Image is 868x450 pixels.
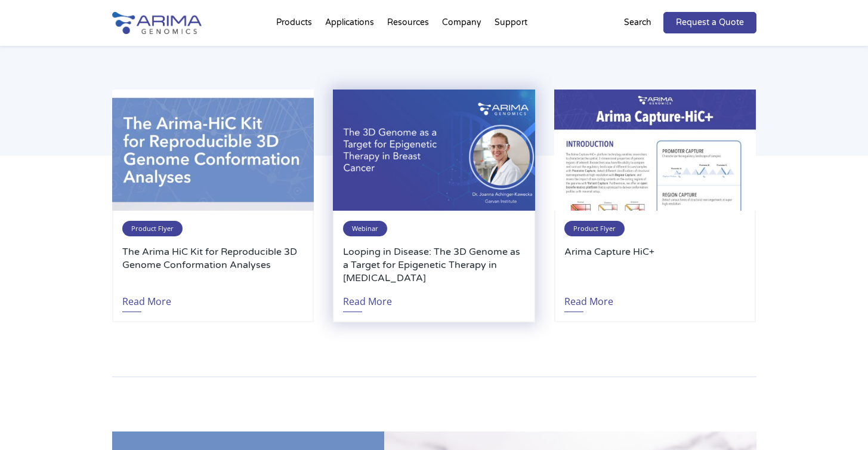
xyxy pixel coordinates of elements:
img: Arima-Genomics-logo [112,12,202,34]
a: The Arima HiC Kit for Reproducible 3D Genome Conformation Analyses [122,245,304,285]
a: Request a Quote [663,12,756,33]
span: Product Flyer [122,221,183,236]
span: Product Flyer [564,221,625,236]
img: 53F84548-D337-4E6A-9616-D879F0650A99_1_201_a-500x300.jpeg [554,90,756,211]
span: Webinar [343,221,387,236]
a: Arima Capture HiC+ [564,245,746,285]
a: Read More [343,285,392,312]
a: Read More [122,285,171,312]
a: Read More [564,285,613,312]
img: 97096D51-2AF2-43A4-8914-FEAA8710CD38_1_201_a-500x300.jpeg [112,90,314,211]
img: Joanna-Achinger-Kawecka-Oncology-Webinar-500x300.jpg [333,90,535,211]
a: Looping in Disease: The 3D Genome as a Target for Epigenetic Therapy in [MEDICAL_DATA] [343,245,524,285]
p: Search [624,15,651,30]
